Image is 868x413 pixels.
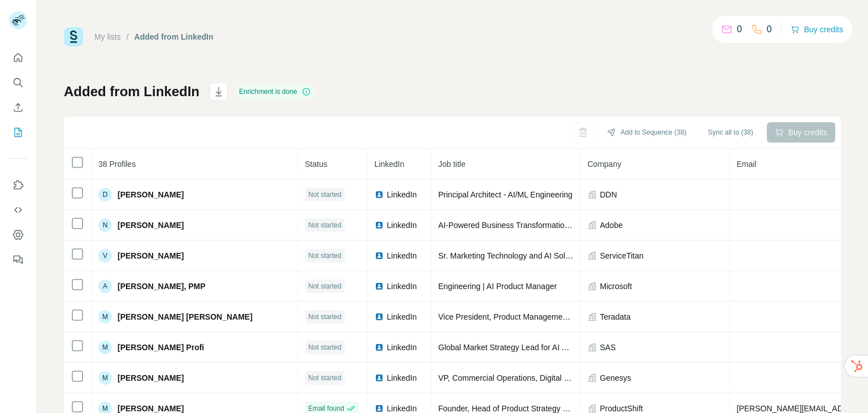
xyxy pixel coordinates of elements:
[305,160,328,169] span: Status
[439,282,557,291] span: Engineering | AI Product Manager
[387,372,417,384] span: LinkedIn
[600,372,631,384] span: Genesys
[118,281,206,292] span: [PERSON_NAME], PMP
[708,127,753,137] span: Sync all to (38)
[439,190,573,199] span: Principal Architect - AI/ML Engineering
[118,311,253,322] span: [PERSON_NAME] [PERSON_NAME]
[309,342,342,352] span: Not started
[9,175,27,195] button: Use Surfe on LinkedIn
[588,160,622,169] span: Company
[9,122,27,143] button: My lists
[767,23,772,36] p: 0
[118,189,184,200] span: [PERSON_NAME]
[9,200,27,220] button: Use Surfe API
[9,48,27,68] button: Quick start
[64,27,83,46] img: Surfe Logo
[387,281,417,292] span: LinkedIn
[387,250,417,261] span: LinkedIn
[387,311,417,322] span: LinkedIn
[98,310,112,324] div: M
[600,281,632,292] span: Microsoft
[9,225,27,245] button: Dashboard
[118,342,204,353] span: [PERSON_NAME] Profi
[375,160,405,169] span: LinkedIn
[375,343,384,352] img: LinkedIn logo
[375,373,384,382] img: LinkedIn logo
[98,279,112,293] div: A
[309,373,342,383] span: Not started
[98,218,112,232] div: N
[118,220,184,231] span: [PERSON_NAME]
[375,190,384,199] img: LinkedIn logo
[64,83,199,101] h1: Added from LinkedIn
[134,31,214,42] div: Added from LinkedIn
[118,372,184,384] span: [PERSON_NAME]
[700,124,761,141] button: Sync all to (38)
[387,189,417,200] span: LinkedIn
[439,312,630,321] span: Vice President, Product Management, AI and Analytics
[375,404,384,413] img: LinkedIn logo
[600,250,644,261] span: ServiceTitan
[309,190,342,200] span: Not started
[98,341,112,354] div: M
[599,124,695,141] button: Add to Sequence (38)
[375,282,384,291] img: LinkedIn logo
[439,251,619,260] span: Sr. Marketing Technology and AI Solutions Architect
[439,343,710,352] span: Global Market Strategy Lead for AI Agents and Generative AI - Principal Level
[791,21,843,37] button: Buy credits
[600,342,616,353] span: SAS
[98,371,112,385] div: M
[309,251,342,261] span: Not started
[387,220,417,231] span: LinkedIn
[600,220,623,231] span: Adobe
[309,220,342,230] span: Not started
[387,342,417,353] span: LinkedIn
[439,221,602,230] span: AI-Powered Business Transformation Services
[9,97,27,118] button: Enrich CSV
[127,31,129,42] li: /
[737,23,742,36] p: 0
[439,373,579,382] span: VP, Commercial Operations, Digital & AI
[439,404,625,413] span: Founder, Head of Product Strategy and Development
[600,311,631,322] span: Teradata
[98,188,112,201] div: D
[309,312,342,322] span: Not started
[118,250,184,261] span: [PERSON_NAME]
[98,160,136,169] span: 38 Profiles
[737,160,757,169] span: Email
[9,72,27,93] button: Search
[375,221,384,230] img: LinkedIn logo
[98,249,112,263] div: V
[375,312,384,321] img: LinkedIn logo
[236,85,314,98] div: Enrichment is done
[9,249,27,270] button: Feedback
[94,32,121,41] a: My lists
[439,160,466,169] span: Job title
[375,251,384,260] img: LinkedIn logo
[600,189,617,200] span: DDN
[309,281,342,291] span: Not started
